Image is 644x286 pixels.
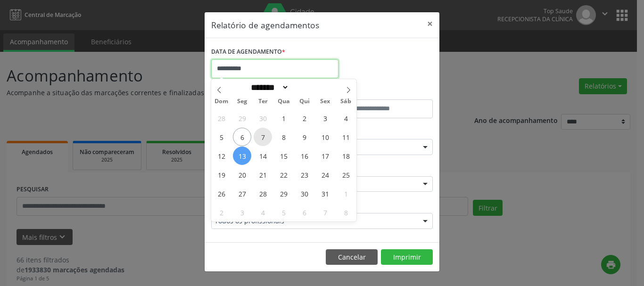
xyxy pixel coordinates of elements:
[254,203,272,221] span: Novembro 4, 2025
[233,147,251,165] span: Outubro 13, 2025
[337,128,355,146] span: Outubro 11, 2025
[212,165,231,184] span: Outubro 19, 2025
[337,109,355,127] span: Outubro 4, 2025
[316,128,334,146] span: Outubro 10, 2025
[316,203,334,221] span: Novembro 7, 2025
[274,184,293,203] span: Outubro 29, 2025
[336,98,356,105] span: Sáb
[233,128,251,146] span: Outubro 6, 2025
[212,109,231,127] span: Setembro 28, 2025
[211,45,285,59] label: DATA DE AGENDAMENTO
[254,184,272,203] span: Outubro 28, 2025
[316,184,334,203] span: Outubro 31, 2025
[212,147,231,165] span: Outubro 12, 2025
[274,147,293,165] span: Outubro 15, 2025
[337,203,355,221] span: Novembro 8, 2025
[211,19,319,31] h5: Relatório de agendamentos
[233,184,251,203] span: Outubro 27, 2025
[233,109,251,127] span: Setembro 29, 2025
[337,165,355,184] span: Outubro 25, 2025
[295,184,314,203] span: Outubro 30, 2025
[211,98,232,105] span: Dom
[324,85,433,99] label: ATÉ
[295,203,314,221] span: Novembro 6, 2025
[326,249,378,265] button: Cancelar
[295,109,314,127] span: Outubro 2, 2025
[289,82,320,92] input: Year
[254,109,272,127] span: Setembro 30, 2025
[274,203,293,221] span: Novembro 5, 2025
[316,147,334,165] span: Outubro 17, 2025
[294,98,315,105] span: Qui
[233,165,251,184] span: Outubro 20, 2025
[315,98,336,105] span: Sex
[248,82,289,92] select: Month
[232,98,253,105] span: Seg
[212,128,231,146] span: Outubro 5, 2025
[274,165,293,184] span: Outubro 22, 2025
[212,203,231,221] span: Novembro 2, 2025
[381,249,433,265] button: Imprimir
[274,109,293,127] span: Outubro 1, 2025
[316,165,334,184] span: Outubro 24, 2025
[337,184,355,203] span: Novembro 1, 2025
[212,184,231,203] span: Outubro 26, 2025
[421,12,439,35] button: Close
[295,165,314,184] span: Outubro 23, 2025
[253,98,273,105] span: Ter
[233,203,251,221] span: Novembro 3, 2025
[295,128,314,146] span: Outubro 9, 2025
[273,98,294,105] span: Qua
[295,147,314,165] span: Outubro 16, 2025
[254,165,272,184] span: Outubro 21, 2025
[337,147,355,165] span: Outubro 18, 2025
[274,128,293,146] span: Outubro 8, 2025
[254,128,272,146] span: Outubro 7, 2025
[254,147,272,165] span: Outubro 14, 2025
[316,109,334,127] span: Outubro 3, 2025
